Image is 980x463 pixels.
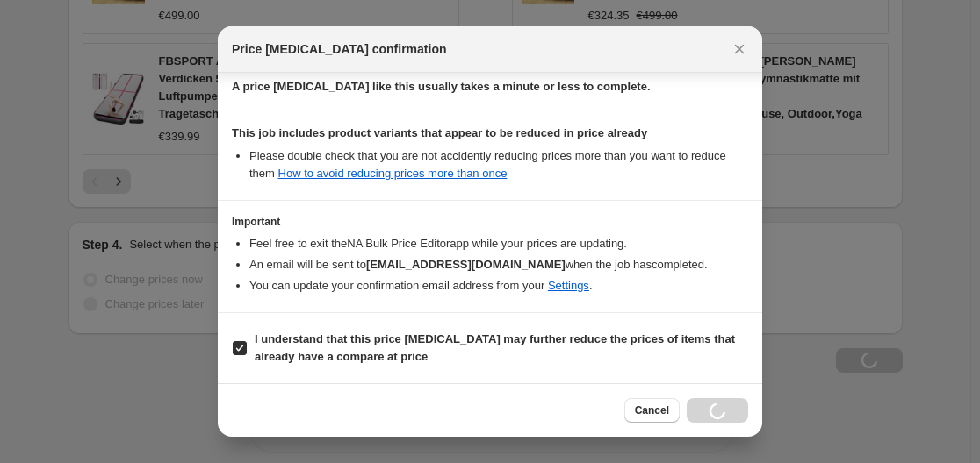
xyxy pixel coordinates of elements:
h3: Important [232,215,748,229]
b: I understand that this price [MEDICAL_DATA] may further reduce the prices of items that already h... [255,332,735,363]
button: Cancel [624,398,680,423]
b: [EMAIL_ADDRESS][DOMAIN_NAME] [366,258,566,271]
span: Cancel [635,403,669,417]
li: Feel free to exit the NA Bulk Price Editor app while your prices are updating. [249,235,748,253]
li: Please double check that you are not accidently reducing prices more than you want to reduce them [249,147,748,182]
b: This job includes product variants that appear to be reduced in price already [232,126,647,139]
span: Price [MEDICAL_DATA] confirmation [232,40,447,58]
a: Settings [548,279,589,292]
li: You can update your confirmation email address from your . [249,277,748,295]
li: An email will be sent to when the job has completed . [249,256,748,274]
button: Close [727,37,752,61]
b: A price [MEDICAL_DATA] like this usually takes a minute or less to complete. [232,80,651,93]
a: How to avoid reducing prices more than once [278,167,508,180]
